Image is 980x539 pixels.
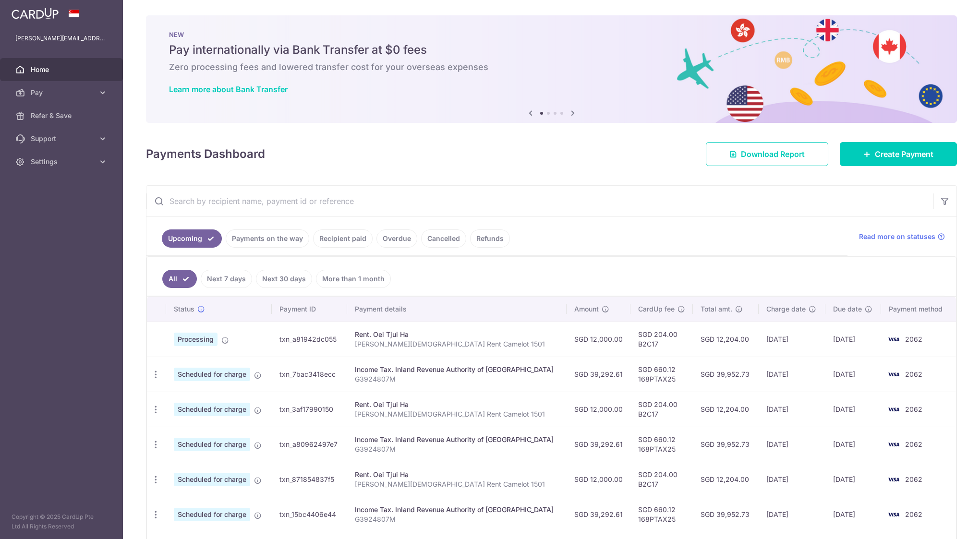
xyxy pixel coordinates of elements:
td: SGD 12,204.00 [693,322,759,357]
p: [PERSON_NAME][DEMOGRAPHIC_DATA] Rent Camelot 1501 [355,479,558,489]
a: Next 7 days [201,270,252,288]
a: Recipient paid [313,229,373,248]
a: Payments on the way [226,229,309,248]
th: Payment method [881,297,956,322]
img: Bank Card [884,369,903,380]
p: G3924807M [355,515,558,524]
a: Download Report [706,142,828,166]
input: Search by recipient name, payment id or reference [146,186,933,216]
a: Read more on statuses [859,232,945,241]
h6: Zero processing fees and lowered transfer cost for your overseas expenses [169,61,934,73]
a: All [162,270,197,288]
td: SGD 660.12 168PTAX25 [630,497,693,532]
th: Payment ID [272,297,348,322]
td: txn_871854837f5 [272,462,348,497]
p: [PERSON_NAME][EMAIL_ADDRESS][DOMAIN_NAME] [15,34,108,43]
p: G3924807M [355,374,558,384]
span: Download Report [741,148,805,160]
a: Learn more about Bank Transfer [169,84,288,94]
span: Scheduled for charge [174,473,250,486]
th: Payment details [347,297,566,322]
td: SGD 12,000.00 [567,392,630,427]
a: Overdue [376,229,417,248]
td: txn_a81942dc055 [272,322,348,357]
img: Bank Card [884,439,903,450]
td: [DATE] [825,497,882,532]
img: Bank Card [884,474,903,485]
span: Amount [574,304,599,314]
td: SGD 39,952.73 [693,357,759,392]
a: Upcoming [162,229,222,248]
td: SGD 39,292.61 [567,427,630,462]
td: SGD 660.12 168PTAX25 [630,357,693,392]
td: [DATE] [825,462,882,497]
h4: Payments Dashboard [146,145,265,163]
span: Settings [31,157,94,167]
td: SGD 12,204.00 [693,392,759,427]
span: CardUp fee [638,304,675,314]
td: [DATE] [759,392,825,427]
td: [DATE] [759,497,825,532]
img: CardUp [12,8,59,19]
span: Home [31,65,94,74]
span: 2062 [905,475,922,483]
span: Read more on statuses [859,232,935,241]
p: [PERSON_NAME][DEMOGRAPHIC_DATA] Rent Camelot 1501 [355,409,558,419]
span: Scheduled for charge [174,438,250,451]
img: Bank Card [884,509,903,520]
td: txn_a80962497e7 [272,427,348,462]
span: Processing [174,333,218,346]
span: Status [174,304,194,314]
a: More than 1 month [316,270,391,288]
span: 2062 [905,510,922,518]
div: Income Tax. Inland Revenue Authority of [GEOGRAPHIC_DATA] [355,505,558,515]
td: SGD 39,952.73 [693,497,759,532]
td: [DATE] [759,427,825,462]
td: SGD 12,000.00 [567,462,630,497]
p: [PERSON_NAME][DEMOGRAPHIC_DATA] Rent Camelot 1501 [355,339,558,349]
td: SGD 12,000.00 [567,322,630,357]
td: txn_7bac3418ecc [272,357,348,392]
a: Refunds [470,229,510,248]
span: Scheduled for charge [174,403,250,416]
div: Income Tax. Inland Revenue Authority of [GEOGRAPHIC_DATA] [355,435,558,444]
p: G3924807M [355,444,558,454]
div: Rent. Oei Tjui Ha [355,470,558,479]
td: SGD 204.00 B2C17 [630,322,693,357]
div: Rent. Oei Tjui Ha [355,400,558,409]
img: Bank Card [884,404,903,415]
span: Charge date [766,304,806,314]
td: txn_15bc4406e44 [272,497,348,532]
span: 2062 [905,440,922,448]
p: NEW [169,31,934,38]
span: Scheduled for charge [174,508,250,521]
td: [DATE] [759,462,825,497]
span: Create Payment [875,148,933,160]
span: Pay [31,88,94,97]
span: Scheduled for charge [174,368,250,381]
span: Due date [833,304,862,314]
h5: Pay internationally via Bank Transfer at $0 fees [169,42,934,58]
td: SGD 39,292.61 [567,497,630,532]
span: Total amt. [701,304,732,314]
iframe: Opens a widget where you can find more information [919,510,970,534]
a: Create Payment [840,142,957,166]
td: SGD 204.00 B2C17 [630,392,693,427]
td: SGD 660.12 168PTAX25 [630,427,693,462]
span: 2062 [905,370,922,378]
img: Bank transfer banner [146,15,957,123]
td: txn_3af17990150 [272,392,348,427]
a: Next 30 days [256,270,312,288]
td: [DATE] [759,357,825,392]
td: [DATE] [825,357,882,392]
div: Rent. Oei Tjui Ha [355,330,558,339]
td: [DATE] [825,392,882,427]
span: Support [31,134,94,144]
td: SGD 12,204.00 [693,462,759,497]
td: SGD 39,292.61 [567,357,630,392]
div: Income Tax. Inland Revenue Authority of [GEOGRAPHIC_DATA] [355,365,558,374]
img: Bank Card [884,334,903,345]
td: [DATE] [825,322,882,357]
td: SGD 204.00 B2C17 [630,462,693,497]
span: 2062 [905,335,922,343]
